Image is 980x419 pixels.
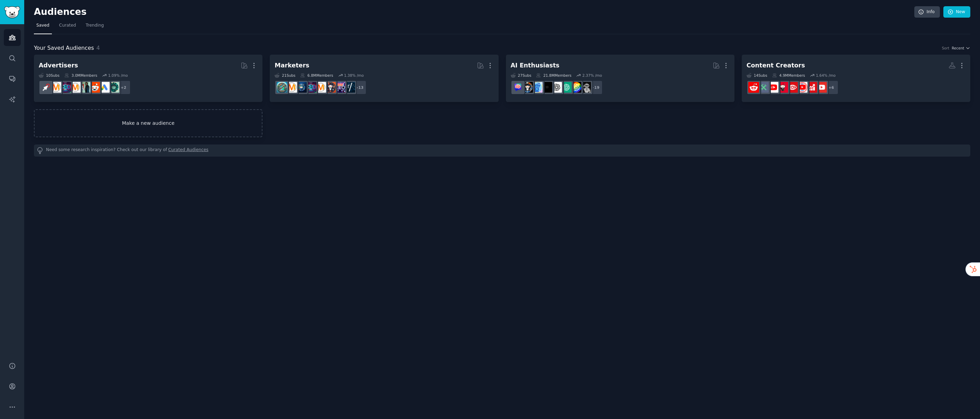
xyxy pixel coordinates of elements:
img: OpenAI [551,82,562,93]
img: marketing [315,82,326,93]
span: 4 [96,45,100,51]
div: + 13 [352,80,367,95]
div: 1.64 % /mo [816,73,836,78]
img: DigitalMarketing [286,82,297,93]
div: AI Enthusiasts [511,61,560,70]
img: Smallyoutubechannels [797,82,807,93]
img: Youtubeviews [787,82,798,93]
div: 1.09 % /mo [108,73,128,78]
a: Make a new audience [34,109,262,137]
div: 3.0M Members [64,73,97,78]
div: + 2 [116,80,131,95]
div: Advertisers [39,61,78,70]
a: Saved [34,20,52,34]
a: Info [914,6,940,18]
img: GPT3 [571,82,581,93]
img: ChatGPT [561,82,572,93]
img: RedditforBusiness [89,82,100,93]
img: SocialMediaManagers [344,82,355,93]
div: Content Creators [747,61,805,70]
a: Marketers21Subs6.8MMembers1.38% /mo+13SocialMediaManagersSEO_Digital_Marketingsocialmediamarketin... [270,55,498,102]
div: 27 Sub s [511,73,531,78]
img: SEO [60,82,71,93]
a: Advertisers10Subs3.0MMembers1.09% /mo+2programmaticGoogle_AdsRedditforBusinessX_Advertisingmarket... [34,55,262,102]
button: Recent [952,46,970,50]
img: YouTube_startups [806,82,817,93]
h2: Audiences [34,7,914,18]
span: Saved [36,22,49,29]
div: 21 Sub s [275,73,295,78]
div: 1.38 % /mo [344,73,364,78]
img: youtubers [768,82,778,93]
a: Curated Audiences [168,147,209,154]
div: + 6 [824,80,839,95]
div: 4.9M Members [772,73,805,78]
span: Trending [86,22,104,29]
a: AI Enthusiasts27Subs21.8MMembers2.37% /mo+19AgentsOfAIGPT3ChatGPTOpenAIArtificialInteligenceartif... [506,55,734,102]
span: Curated [59,22,76,29]
img: GummySearch logo [4,6,20,18]
img: socialmedia [325,82,336,93]
a: Content Creators14Subs4.9MMembers1.64% /mo+6GetMoreViewsYTYouTube_startupsSmallyoutubechannelsYou... [742,55,970,102]
img: digital_marketing [296,82,307,93]
div: 2.37 % /mo [582,73,602,78]
div: 6.8M Members [300,73,333,78]
img: contentcreation [758,82,769,93]
a: Curated [57,20,78,34]
img: GetMoreViewsYT [816,82,827,93]
div: + 19 [588,80,603,95]
div: Marketers [275,61,309,70]
div: Sort [942,46,950,50]
img: advertising [50,82,61,93]
img: AgentsOfAI [580,82,591,93]
img: artificial [532,82,543,93]
img: aiArt [522,82,533,93]
span: Your Saved Audiences [34,44,94,53]
div: Need some research inspiration? Check out our library of [34,145,970,157]
img: marketing [70,82,81,93]
img: ArtificialInteligence [542,82,552,93]
div: 10 Sub s [39,73,59,78]
img: PPC [41,82,52,93]
div: 14 Sub s [747,73,767,78]
img: SmallYTChannel [777,82,788,93]
img: SmallYoutubers [748,82,759,93]
a: Trending [83,20,106,34]
img: SEO [306,82,316,93]
img: Affiliatemarketing [277,82,287,93]
img: programmatic [109,82,119,93]
img: SEO_Digital_Marketing [335,82,345,93]
span: Recent [952,46,964,50]
img: Google_Ads [99,82,110,93]
img: ChatGPTPromptGenius [512,82,523,93]
a: New [943,6,970,18]
div: 21.8M Members [536,73,571,78]
img: X_Advertising [80,82,90,93]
